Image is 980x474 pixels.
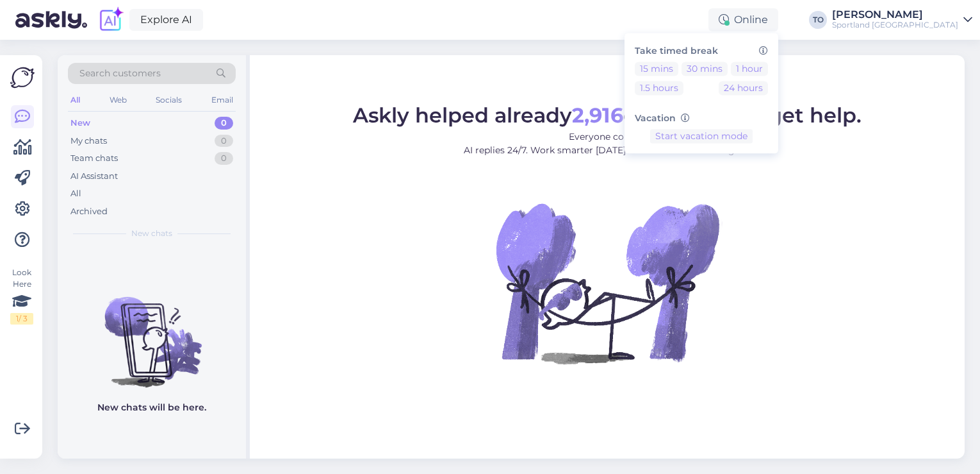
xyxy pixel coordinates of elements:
div: TO [809,11,827,29]
div: AI Assistant [70,170,118,183]
div: 0 [215,135,233,148]
div: Online [708,8,778,31]
div: Sportland [GEOGRAPHIC_DATA] [832,20,958,30]
div: Look Here [10,267,33,325]
p: New chats will be here. [97,401,206,414]
div: [PERSON_NAME] [832,10,958,20]
div: Email [209,92,236,108]
div: Socials [153,92,184,108]
b: 2,916 [572,103,623,128]
div: Team chats [70,152,118,165]
div: 0 [215,152,233,165]
img: Askly Logo [10,65,35,90]
span: Askly helped already customers to get help. [353,103,862,128]
button: 15 mins [635,62,678,76]
img: No Chat active [492,167,723,398]
h6: Take timed break [635,46,768,56]
img: explore-ai [97,6,124,33]
div: My chats [70,135,107,148]
button: 24 hours [719,81,768,95]
div: All [68,92,83,108]
div: New [70,117,90,130]
div: 1 / 3 [10,313,33,325]
p: Everyone counts. AI replies 24/7. Work smarter [DATE] and raise the CX bar higher. [353,130,862,157]
a: Explore AI [129,9,203,31]
button: Start vacation mode [650,129,753,143]
button: 30 mins [682,62,728,76]
button: 1.5 hours [635,81,683,95]
div: Archived [70,205,108,218]
h6: Vacation [635,113,768,124]
button: 1 hour [731,62,768,76]
div: Web [107,92,129,108]
div: All [70,187,81,200]
span: New chats [131,228,172,239]
span: Search customers [79,67,161,80]
div: 0 [215,117,233,130]
img: No chats [58,274,246,389]
a: [PERSON_NAME]Sportland [GEOGRAPHIC_DATA] [832,10,972,30]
